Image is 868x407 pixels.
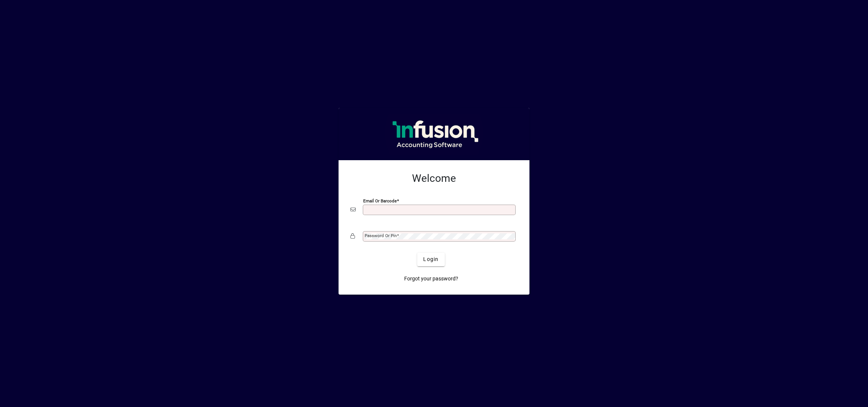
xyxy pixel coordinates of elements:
[401,272,461,286] a: Forgot your password?
[350,172,518,185] h2: Welcome
[365,233,397,238] mat-label: Password or Pin
[363,198,397,203] mat-label: Email or Barcode
[404,275,458,283] span: Forgot your password?
[417,253,444,266] button: Login
[423,255,438,263] span: Login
